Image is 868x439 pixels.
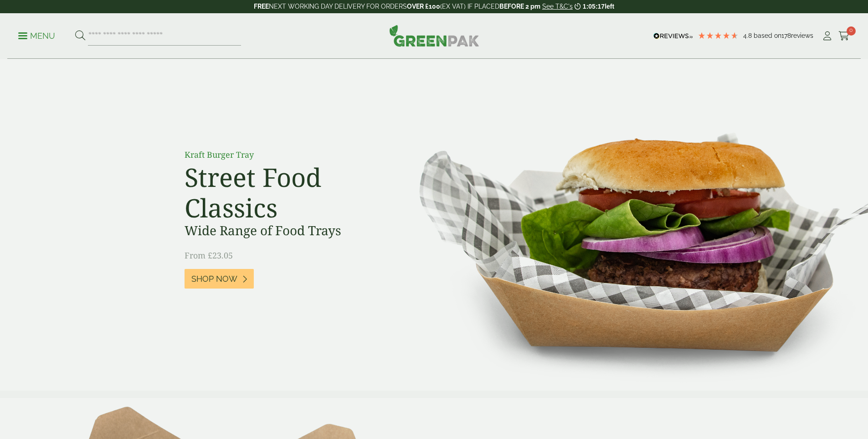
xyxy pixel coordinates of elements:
[389,25,479,46] img: GreenPak Supplies
[791,32,813,39] span: reviews
[185,223,390,238] h3: Wide Range of Food Trays
[847,26,856,36] span: 0
[781,32,791,39] span: 178
[653,33,693,39] img: REVIEWS.io
[185,149,390,161] p: Kraft Burger Tray
[191,274,237,284] span: Shop Now
[407,3,440,10] strong: OVER £100
[18,31,55,41] p: Menu
[822,31,833,41] i: My Account
[542,3,573,10] a: See T&C's
[743,32,754,39] span: 4.8
[698,31,739,40] div: 4.78 Stars
[185,269,254,289] a: Shop Now
[185,162,390,223] h2: Street Food Classics
[499,3,540,10] strong: BEFORE 2 pm
[18,31,55,40] a: Menu
[390,59,868,391] img: Street Food Classics
[838,31,850,41] i: Cart
[185,250,233,261] span: From £23.05
[838,29,850,43] a: 0
[583,3,605,10] span: 1:05:17
[754,32,781,39] span: Based on
[254,3,269,10] strong: FREE
[605,3,614,10] span: left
